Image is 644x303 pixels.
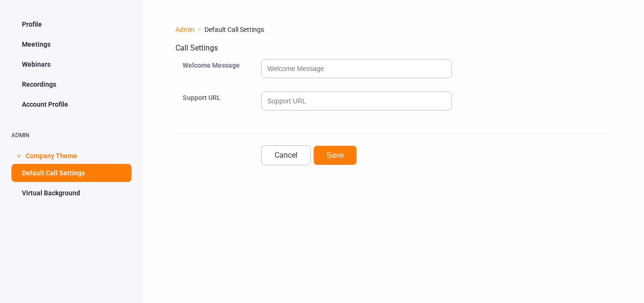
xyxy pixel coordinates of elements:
[175,90,261,122] div: Support URL
[261,91,452,111] input: Support URL
[11,15,132,33] a: Profile
[204,26,264,33] span: Default Call Settings
[313,145,357,165] button: Save
[11,55,132,73] a: Webinars
[194,26,204,33] span: >
[175,44,612,52] h3: Call Settings
[14,154,23,158] span: >
[11,184,132,202] a: Virtual Background
[11,95,132,113] a: Account Profile
[261,59,452,78] input: Welcome Message
[11,75,132,93] a: Recordings
[175,26,194,33] a: Admin
[11,164,132,182] a: Default Call Settings
[11,132,132,139] h2: ADMIN
[11,35,132,53] a: Meetings
[26,146,77,164] span: Company Theme
[175,57,261,90] div: Welcome Message
[261,145,311,165] a: Cancel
